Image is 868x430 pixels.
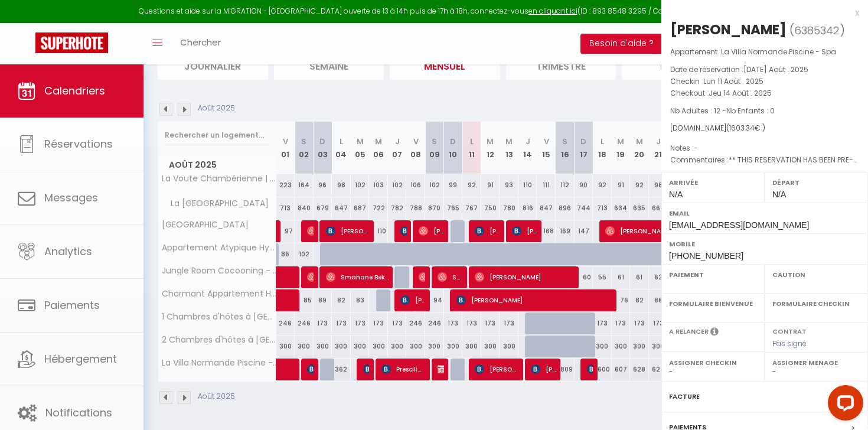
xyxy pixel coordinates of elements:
div: x [661,6,859,20]
div: [DOMAIN_NAME] [670,123,859,134]
span: N/A [772,190,786,199]
span: 6385342 [794,23,840,38]
label: Assigner Checkin [669,357,757,369]
p: Date de réservation : [670,64,859,76]
span: [DATE] Août . 2025 [743,64,808,74]
label: Contrat [772,327,807,334]
label: Arrivée [669,177,757,188]
label: A relancer [669,327,709,337]
label: Départ [772,177,860,188]
span: Jeu 14 Août . 2025 [709,88,772,98]
span: Pas signé [772,338,807,348]
label: Paiement [669,269,757,281]
span: N/A [669,190,683,199]
span: [PHONE_NUMBER] [669,251,743,260]
span: Nb Enfants : 0 [726,106,775,116]
label: Formulaire Checkin [772,298,860,310]
iframe: LiveChat chat widget [818,380,868,430]
span: 1603.34 [729,123,755,133]
label: Mobile [669,238,860,250]
span: [EMAIL_ADDRESS][DOMAIN_NAME] [669,220,809,230]
label: Caution [772,269,860,281]
label: Assigner Menage [772,357,860,369]
label: Facture [669,390,700,403]
p: Notes : [670,142,859,154]
p: Checkout : [670,87,859,99]
p: Appartement : [670,46,859,58]
span: ( € ) [726,123,765,133]
span: La Villa Normande Piscine - Spa [721,47,836,57]
p: Commentaires : [670,154,859,166]
div: [PERSON_NAME] [670,20,787,39]
p: Checkin : [670,76,859,87]
i: Sélectionner OUI si vous souhaiter envoyer les séquences de messages post-checkout [710,327,719,340]
span: Lun 11 Août . 2025 [703,76,763,86]
span: Nb Adultes : 12 - [670,106,775,116]
span: ( ) [789,22,845,38]
label: Email [669,207,860,219]
span: - [694,143,698,153]
label: Formulaire Bienvenue [669,298,757,310]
